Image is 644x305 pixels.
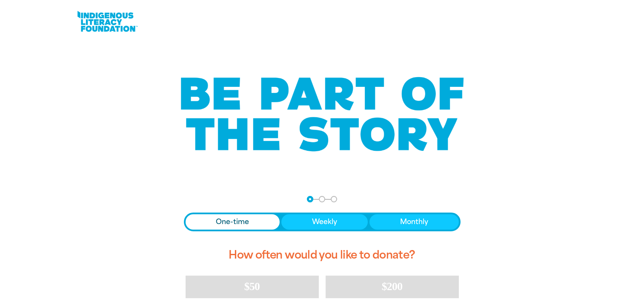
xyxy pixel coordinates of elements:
[216,217,249,227] span: One-time
[326,276,459,298] button: $200
[281,214,368,230] button: Weekly
[331,196,337,202] button: Navigate to step 3 of 3 to enter your payment details
[307,196,313,202] button: Navigate to step 1 of 3 to enter your donation amount
[184,242,461,269] h2: How often would you like to donate?
[382,280,403,293] span: $200
[400,217,428,227] span: Monthly
[369,214,459,230] button: Monthly
[319,196,325,202] button: Navigate to step 2 of 3 to enter your details
[312,217,337,227] span: Weekly
[186,214,280,230] button: One-time
[184,213,461,231] div: Donation frequency
[186,276,319,298] button: $50
[244,280,260,293] span: $50
[173,60,471,169] img: Be part of the story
